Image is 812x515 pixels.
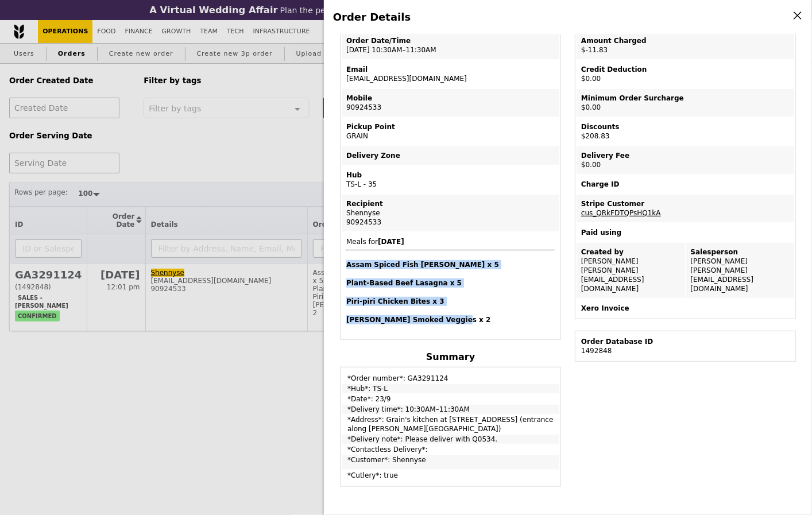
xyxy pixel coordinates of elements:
[577,60,794,88] td: $0.00
[342,471,559,485] td: *Cutlery*: true
[581,247,680,257] div: Created by
[581,304,790,313] div: Xero Invoice
[346,238,555,324] span: Meals for
[342,369,559,383] td: *Order number*: GA3291124
[342,415,559,433] td: *Address*: Grain's kitchen at [STREET_ADDRESS] (entrance along [PERSON_NAME][GEOGRAPHIC_DATA])
[691,247,790,257] div: Salesperson
[581,122,790,131] div: Discounts
[346,65,555,74] div: Email
[346,199,555,208] div: Recipient
[342,394,559,404] td: *Date*: 23/9
[577,146,794,174] td: $0.00
[342,405,559,414] td: *Delivery time*: 10:30AM–11:30AM
[346,36,555,45] div: Order Date/Time
[577,243,685,298] td: [PERSON_NAME] [PERSON_NAME][EMAIL_ADDRESS][DOMAIN_NAME]
[581,65,790,74] div: Credit Deduction
[346,218,555,227] div: 90924533
[346,94,555,103] div: Mobile
[686,243,795,298] td: [PERSON_NAME] [PERSON_NAME][EMAIL_ADDRESS][DOMAIN_NAME]
[581,151,790,160] div: Delivery Fee
[342,89,559,117] td: 90924533
[342,32,559,59] td: [DATE] 10:30AM–11:30AM
[581,36,790,45] div: Amount Charged
[342,166,559,193] td: TS-L - 35
[581,337,790,346] div: Order Database ID
[342,435,559,444] td: *Delivery note*: Please deliver with Q0534.
[342,118,559,145] td: GRAIN
[581,209,661,217] a: cus_QRkFDTQPsHQ1kA
[346,260,555,269] h4: Assam Spiced Fish [PERSON_NAME] x 5
[378,238,404,246] b: [DATE]
[581,94,790,103] div: Minimum Order Surcharge
[342,60,559,88] td: [EMAIL_ADDRESS][DOMAIN_NAME]
[577,332,794,360] td: 1492848
[577,32,794,59] td: $-11.83
[342,384,559,393] td: *Hub*: TS-L
[346,278,555,288] h4: Plant-Based Beef Lasagna x 5
[581,199,790,208] div: Stripe Customer
[346,208,555,218] div: Shennyse
[577,118,794,145] td: $208.83
[333,11,411,23] span: Order Details
[581,228,790,237] div: Paid using
[340,351,561,362] h4: Summary
[342,455,559,470] td: *Customer*: Shennyse
[342,445,559,454] td: *Contactless Delivery*:
[577,89,794,117] td: $0.00
[346,315,555,324] h4: [PERSON_NAME] Smoked Veggies x 2
[346,151,555,160] div: Delivery Zone
[581,180,790,189] div: Charge ID
[346,171,555,180] div: Hub
[346,122,555,131] div: Pickup Point
[346,297,555,306] h4: Piri-piri Chicken Bites x 3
